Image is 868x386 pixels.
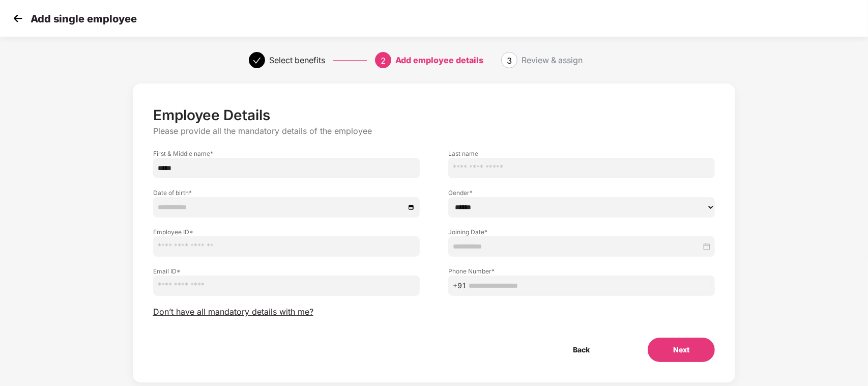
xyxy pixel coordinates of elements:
[448,188,715,197] label: Gender
[547,338,615,362] button: Back
[269,52,325,68] div: Select benefits
[395,52,483,68] div: Add employee details
[31,13,137,25] p: Add single employee
[648,338,715,362] button: Next
[153,307,313,317] span: Don’t have all mandatory details with me?
[153,126,715,136] p: Please provide all the mandatory details of the employee
[448,149,715,158] label: Last name
[253,57,261,65] span: check
[448,267,715,275] label: Phone Number
[153,267,420,275] label: Email ID
[153,149,420,158] label: First & Middle name
[522,52,583,68] div: Review & assign
[153,228,420,236] label: Employee ID
[153,106,715,124] p: Employee Details
[381,56,386,66] span: 2
[10,11,25,26] img: svg+xml;base64,PHN2ZyB4bWxucz0iaHR0cDovL3d3dy53My5vcmcvMjAwMC9zdmciIHdpZHRoPSIzMCIgaGVpZ2h0PSIzMC...
[507,56,512,66] span: 3
[453,280,467,291] span: +91
[448,228,715,236] label: Joining Date
[153,188,420,197] label: Date of birth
